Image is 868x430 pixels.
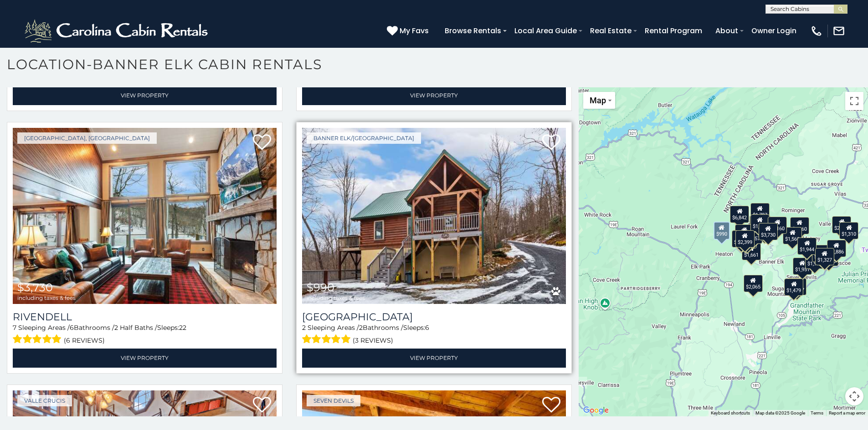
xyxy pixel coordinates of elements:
[827,239,846,257] div: $2,886
[400,25,429,36] span: My Favs
[581,405,611,416] a: Open this area in Google Maps (opens a new window)
[735,230,755,248] div: $2,399
[812,244,832,262] div: $2,200
[17,395,72,406] a: Valle Crucis
[810,25,823,37] img: phone-regular-white.png
[387,25,431,37] a: My Favs
[783,227,802,244] div: $1,560
[307,132,421,144] a: Banner Elk/[GEOGRAPHIC_DATA]
[510,23,581,39] a: Local Area Guide
[790,217,809,234] div: $1,360
[590,96,606,105] span: Map
[13,128,277,304] a: Rivendell $3,730 including taxes & fees
[307,295,365,301] span: including taxes & fees
[738,231,757,248] div: $2,126
[581,405,611,416] img: Google
[750,214,770,232] div: $1,876
[253,396,271,415] a: Add to favorites
[768,217,787,234] div: $2,160
[440,23,506,39] a: Browse Rentals
[13,128,277,304] img: Rivendell
[750,202,770,220] div: $1,797
[307,281,334,294] span: $990
[640,23,707,39] a: Rental Program
[755,410,805,415] span: Map data ©2025 Google
[179,324,186,332] span: 22
[750,215,769,233] div: $2,319
[353,334,393,346] span: (3 reviews)
[586,23,636,39] a: Real Estate
[23,17,212,45] img: White-1-2.png
[845,92,863,110] button: Toggle fullscreen view
[711,410,750,416] button: Keyboard shortcuts
[253,133,271,152] a: Add to favorites
[785,278,804,296] div: $1,479
[542,133,560,152] a: Add to favorites
[64,334,105,346] span: (6 reviews)
[17,132,157,144] a: [GEOGRAPHIC_DATA], [GEOGRAPHIC_DATA]
[744,274,763,292] div: $2,065
[302,324,306,332] span: 2
[735,224,754,242] div: $4,480
[845,387,863,405] button: Map camera controls
[730,205,750,223] div: $6,842
[806,252,825,269] div: $1,977
[820,248,839,266] div: $1,708
[732,230,751,248] div: $2,124
[302,128,566,304] img: Little Elk Lodge
[17,281,53,294] span: $3,730
[114,324,157,332] span: 2 Half Baths /
[359,324,363,332] span: 2
[13,323,277,346] div: Sleeping Areas / Bathrooms / Sleeps:
[302,323,566,346] div: Sleeping Areas / Bathrooms / Sleeps:
[13,311,277,323] a: Rivendell
[742,243,761,260] div: $1,661
[17,295,76,301] span: including taxes & fees
[13,324,16,332] span: 7
[425,324,429,332] span: 6
[815,248,834,265] div: $1,327
[711,23,743,39] a: About
[302,311,566,323] h3: Little Elk Lodge
[793,257,812,274] div: $1,951
[787,278,806,295] div: $1,927
[13,86,277,105] a: View Property
[747,23,801,39] a: Owner Login
[840,222,859,239] div: $1,310
[829,410,865,415] a: Report a map error
[832,216,852,233] div: $2,372
[714,221,730,239] div: $990
[70,324,74,332] span: 6
[798,238,817,255] div: $1,944
[759,223,778,240] div: $3,730
[302,311,566,323] a: [GEOGRAPHIC_DATA]
[302,349,566,367] a: View Property
[832,25,845,37] img: mail-regular-white.png
[542,396,560,415] a: Add to favorites
[811,410,823,415] a: Terms
[302,128,566,304] a: Little Elk Lodge $990 including taxes & fees
[583,92,615,109] button: Change map style
[302,86,566,105] a: View Property
[307,395,360,406] a: Seven Devils
[13,349,277,367] a: View Property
